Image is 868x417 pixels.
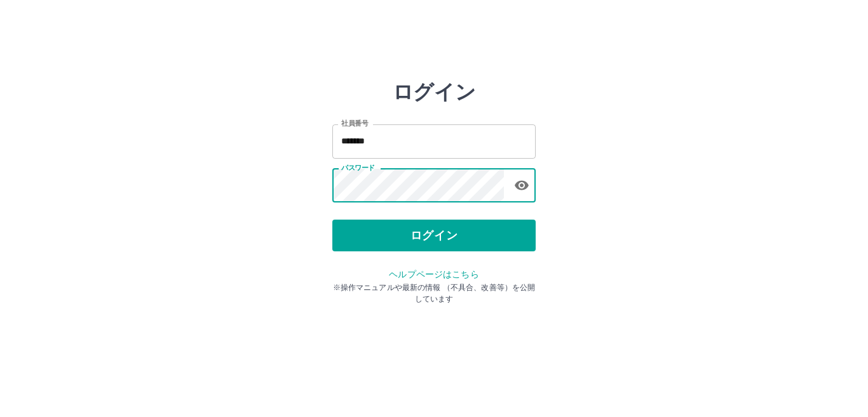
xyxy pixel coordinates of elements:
[341,119,368,128] label: 社員番号
[341,163,375,173] label: パスワード
[332,220,536,251] button: ログイン
[389,269,478,279] a: ヘルプページはこちら
[393,80,476,104] h2: ログイン
[332,282,536,305] p: ※操作マニュアルや最新の情報 （不具合、改善等）を公開しています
